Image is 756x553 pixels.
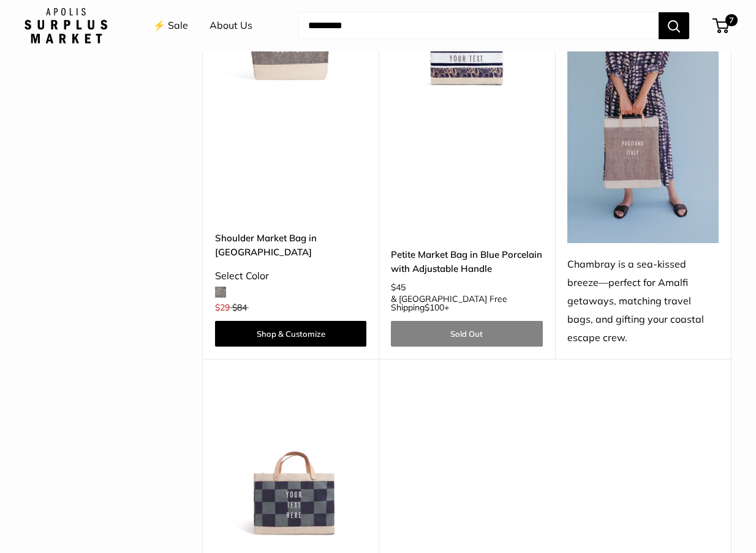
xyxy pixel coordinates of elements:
span: $45 [391,282,406,293]
input: Search... [298,12,659,39]
img: Apolis: Surplus Market [25,8,107,43]
a: 7 [714,18,729,33]
a: Shoulder Market Bag in [GEOGRAPHIC_DATA] [215,231,366,260]
div: Chambray is a sea-kissed breeze—perfect for Amalfi getaways, matching travel bags, and gifting yo... [567,255,719,347]
span: $84 [232,302,247,313]
a: ⚡️ Sale [153,17,188,35]
a: About Us [210,17,252,35]
span: $100 [425,302,444,313]
img: description_Limited Edition Navy Checker Collection [215,389,366,541]
a: Sold Out [391,321,542,347]
span: $29 [215,302,230,313]
span: & [GEOGRAPHIC_DATA] Free Shipping + [391,295,542,312]
a: description_Limited Edition Navy Checker CollectionPetite Market Bag in Navy Checker [215,389,366,541]
button: Search [659,12,689,39]
span: 7 [725,14,738,26]
div: Select Color [215,267,366,285]
a: Shop & Customize [215,321,366,347]
a: Petite Market Bag in Blue Porcelain with Adjustable Handle [391,247,542,276]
